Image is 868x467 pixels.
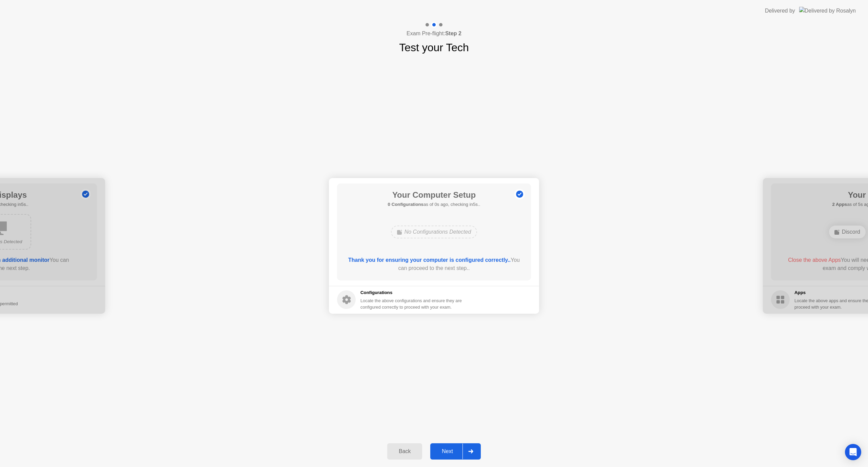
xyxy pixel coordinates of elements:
[765,7,795,15] div: Delivered by
[430,443,481,460] button: Next
[399,39,469,56] h1: Test your Tech
[407,30,461,38] h4: Exam Pre-flight:
[389,448,420,454] div: Back
[388,201,480,208] h5: as of 0s ago, checking in5s..
[432,448,462,454] div: Next
[445,31,461,36] b: Step 2
[391,226,477,238] div: No Configurations Detected
[388,189,480,201] h1: Your Computer Setup
[360,297,463,310] div: Locate the above configurations and ensure they are configured correctly to proceed with your exam.
[348,257,511,263] b: Thank you for ensuring your computer is configured correctly..
[845,444,861,460] div: Open Intercom Messenger
[347,256,521,272] div: You can proceed to the next step..
[360,289,463,296] h5: Configurations
[387,443,422,460] button: Back
[388,202,423,207] b: 0 Configurations
[799,7,856,15] img: Delivered by Rosalyn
